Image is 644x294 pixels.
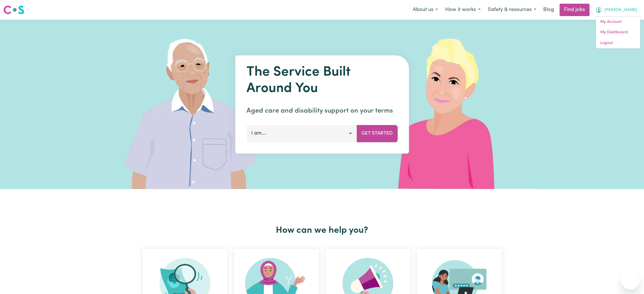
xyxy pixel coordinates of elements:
a: Blog [540,4,557,16]
button: Safety & resources [484,4,540,16]
div: My Account [595,16,641,49]
h2: How can we help you? [139,225,505,236]
p: Aged care and disability support on your terms [246,106,398,116]
a: My Account [596,17,640,27]
button: I am... [246,125,357,142]
h1: The Service Built Around You [246,64,398,97]
iframe: Button to launch messaging window, conversation in progress [621,271,639,289]
span: [PERSON_NAME] [604,7,637,13]
button: About us [409,4,442,16]
a: Careseekers logo [3,3,24,16]
button: Get Started [357,125,398,142]
a: Find jobs [560,4,590,16]
img: Careseekers logo [3,5,24,15]
button: How it works [442,4,484,16]
a: Logout [596,38,640,49]
button: My Account [592,4,641,16]
a: My Dashboard [596,27,640,38]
